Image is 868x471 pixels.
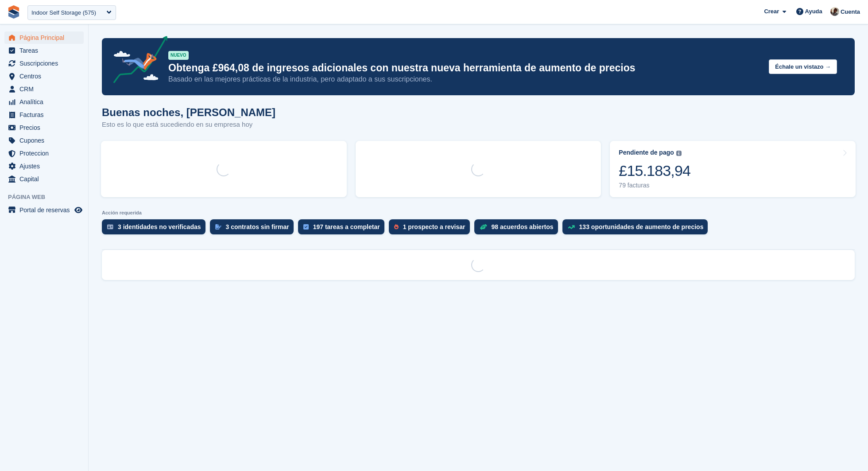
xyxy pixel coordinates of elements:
span: Capital [19,173,73,185]
img: prospect-51fa495bee0391a8d652442698ab0144808aea92771e9ea1ae160a38d050c398.svg [394,224,399,230]
a: menu [4,31,84,44]
span: Analítica [19,96,73,108]
span: Portal de reservas [19,204,73,216]
a: menu [4,134,84,147]
div: Indoor Self Storage (575) [31,8,96,17]
a: Pendiente de pago £15.183,94 79 facturas [610,141,856,197]
span: Suscripciones [19,57,73,70]
a: 133 oportunidades de aumento de precios [562,219,713,239]
a: menu [4,121,84,134]
button: Échale un vistazo → [769,59,837,74]
h1: Buenas noches, [PERSON_NAME] [102,106,275,118]
p: Basado en las mejores prácticas de la industria, pero adaptado a sus suscripciones. [168,74,762,84]
span: Facturas [19,109,73,121]
a: menu [4,83,84,95]
a: 3 identidades no verificadas [102,219,210,239]
p: Obtenga £964,08 de ingresos adicionales con nuestra nueva herramienta de aumento de precios [168,62,762,74]
a: 1 prospecto a revisar [389,219,474,239]
div: 1 prospecto a revisar [403,223,465,230]
a: menú [4,204,84,216]
img: price_increase_opportunities-93ffe204e8149a01c8c9dc8f82e8f89637d9d84a8eef4429ea346261dce0b2c0.svg [568,225,575,229]
span: Ajustes [19,160,73,172]
a: 98 acuerdos abiertos [474,219,562,239]
div: 98 acuerdos abiertos [492,223,554,230]
span: CRM [19,83,73,95]
img: stora-icon-8386f47178a22dfd0bd8f6a31ec36ba5ce8667c1dd55bd0f319d3a0aa187defe.svg [7,5,20,19]
a: menu [4,44,84,57]
span: Ayuda [805,7,822,16]
img: task-75834270c22a3079a89374b754ae025e5fb1db73e45f91037f5363f120a921f8.svg [303,224,309,230]
a: 3 contratos sin firmar [210,219,298,239]
span: Crear [764,7,779,16]
a: menu [4,96,84,108]
div: 3 identidades no verificadas [118,223,201,230]
a: menu [4,109,84,121]
span: Cuenta [841,8,860,16]
a: menu [4,57,84,70]
a: menu [4,70,84,82]
div: 3 contratos sin firmar [226,223,289,230]
a: menu [4,147,84,160]
div: Pendiente de pago [619,149,674,156]
a: 197 tareas a completar [298,219,389,239]
span: Página Principal [19,31,73,44]
img: Patrick Blanc [830,7,839,16]
a: Vista previa de la tienda [73,205,84,215]
div: 79 facturas [619,182,690,189]
span: Proteccion [19,147,73,160]
div: NUEVO [168,51,189,60]
img: deal-1b604bf984904fb50ccaf53a9ad4b4a5d6e5aea283cecdc64d6e3604feb123c2.svg [480,224,487,230]
div: 197 tareas a completar [313,223,380,230]
span: Cupones [19,134,73,147]
p: Acción requerida [102,210,855,216]
span: Centros [19,70,73,82]
a: menu [4,173,84,185]
span: Página web [8,193,88,202]
div: £15.183,94 [619,162,690,180]
p: Esto es lo que está sucediendo en su empresa hoy [102,120,275,130]
span: Precios [19,121,73,134]
img: icon-info-grey-7440780725fd019a000dd9b08b2336e03edf1995a4989e88bcd33f0948082b44.svg [676,151,682,156]
img: price-adjustments-announcement-icon-8257ccfd72463d97f412b2fc003d46551f7dbcb40ab6d574587a9cd5c0d94... [106,36,168,86]
img: contract_signature_icon-13c848040528278c33f63329250d36e43548de30e8caae1d1a13099fd9432cc5.svg [215,224,221,230]
img: verify_identity-adf6edd0f0f0b5bbfe63781bf79b02c33cf7c696d77639b501bdc392416b5a36.svg [107,224,113,230]
a: menu [4,160,84,172]
span: Tareas [19,44,73,57]
div: 133 oportunidades de aumento de precios [579,223,704,230]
